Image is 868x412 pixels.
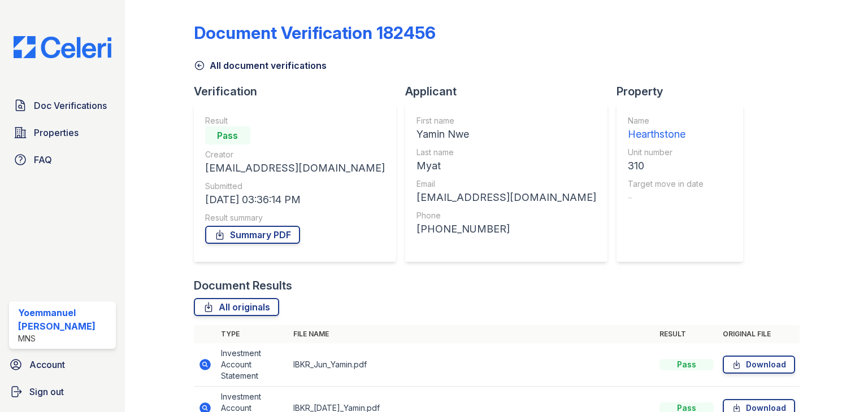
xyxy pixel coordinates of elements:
[194,84,405,99] div: Verification
[205,226,300,244] a: Summary PDF
[34,153,52,166] span: FAQ
[628,115,704,126] div: Name
[655,325,718,343] th: Result
[416,126,596,142] div: Yamin Nwe
[5,353,120,376] a: Account
[205,160,385,176] div: [EMAIL_ADDRESS][DOMAIN_NAME]
[34,99,107,112] span: Doc Verifications
[194,59,327,72] a: All document verifications
[194,278,292,293] div: Document Results
[9,148,116,171] a: FAQ
[9,94,116,117] a: Doc Verifications
[416,178,596,190] div: Email
[205,115,385,126] div: Result
[617,84,752,99] div: Property
[416,115,596,126] div: First name
[216,343,289,387] td: Investment Account Statement
[205,212,385,223] div: Result summary
[628,115,704,142] a: Name Hearthstone
[723,356,795,374] a: Download
[405,84,617,99] div: Applicant
[289,343,655,387] td: IBKR_Jun_Yamin.pdf
[205,192,385,208] div: [DATE] 03:36:14 PM
[416,221,596,237] div: [PHONE_NUMBER]
[205,181,385,192] div: Submitted
[216,325,289,343] th: Type
[34,126,79,139] span: Properties
[5,36,120,58] img: CE_Logo_Blue-a8612792a0a2168367f1c8372b55b34899dd931a85d93a1a3d3e32e68fde9ad4.png
[194,23,436,43] div: Document Verification 182456
[18,333,111,344] div: MNS
[416,210,596,221] div: Phone
[5,380,120,403] a: Sign out
[628,190,704,205] div: -
[628,158,704,174] div: 310
[205,149,385,160] div: Creator
[29,358,65,371] span: Account
[416,190,596,205] div: [EMAIL_ADDRESS][DOMAIN_NAME]
[628,147,704,158] div: Unit number
[29,385,64,398] span: Sign out
[628,178,704,190] div: Target move in date
[194,298,279,316] a: All originals
[659,359,714,370] div: Pass
[416,147,596,158] div: Last name
[289,325,655,343] th: File name
[718,325,800,343] th: Original file
[628,126,704,142] div: Hearthstone
[9,121,116,144] a: Properties
[205,126,250,144] div: Pass
[416,158,596,174] div: Myat
[18,306,111,333] div: Yoemmanuel [PERSON_NAME]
